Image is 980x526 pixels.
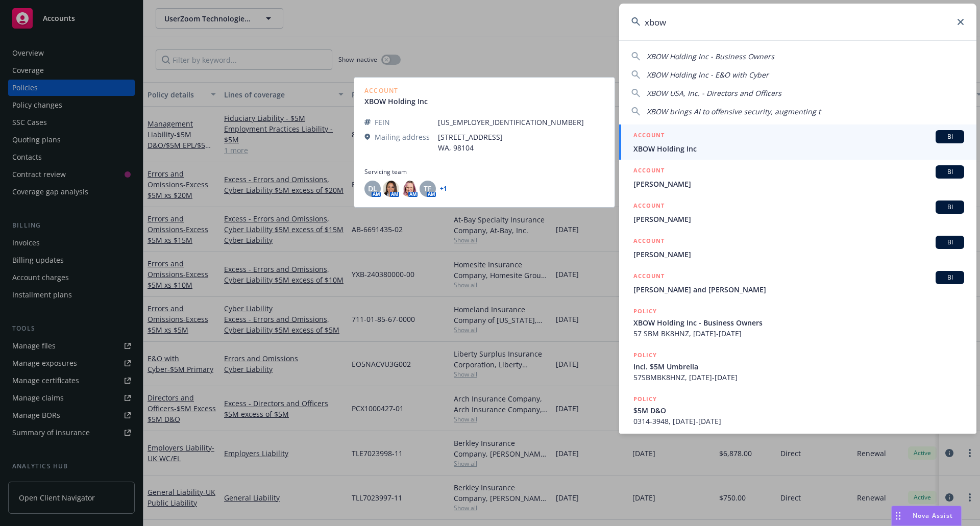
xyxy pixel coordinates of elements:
[892,506,904,525] div: Drag to move
[633,201,665,213] h5: ACCOUNT
[619,344,976,388] a: POLICYIncl. $5M Umbrella57SBMBK8HNZ, [DATE]-[DATE]
[633,236,665,248] h5: ACCOUNT
[633,165,665,178] h5: ACCOUNT
[633,328,964,339] span: 57 SBM BK8HNZ, [DATE]-[DATE]
[619,4,976,40] input: Search...
[633,405,964,416] span: $5M D&O
[647,107,821,116] span: XBOW brings AI to offensive security, augmenting t
[619,160,976,195] a: ACCOUNTBI[PERSON_NAME]
[633,306,657,316] h5: POLICY
[619,265,976,300] a: ACCOUNTBI[PERSON_NAME] and [PERSON_NAME]
[619,124,976,160] a: ACCOUNTBIXBOW Holding Inc
[633,249,964,260] span: [PERSON_NAME]
[647,88,781,98] span: XBOW USA, Inc. - Directors and Officers
[633,179,964,189] span: [PERSON_NAME]
[633,271,665,283] h5: ACCOUNT
[633,372,964,383] span: 57SBMBK8HNZ, [DATE]-[DATE]
[940,167,960,177] span: BI
[619,300,976,344] a: POLICYXBOW Holding Inc - Business Owners57 SBM BK8HNZ, [DATE]-[DATE]
[940,238,960,247] span: BI
[940,273,960,282] span: BI
[633,394,657,404] h5: POLICY
[619,388,976,432] a: POLICY$5M D&O0314-3948, [DATE]-[DATE]
[913,511,953,520] span: Nova Assist
[633,284,964,295] span: [PERSON_NAME] and [PERSON_NAME]
[633,317,964,328] span: XBOW Holding Inc - Business Owners
[647,70,769,80] span: XBOW Holding Inc - E&O with Cyber
[633,350,657,360] h5: POLICY
[940,132,960,141] span: BI
[633,416,964,427] span: 0314-3948, [DATE]-[DATE]
[940,203,960,212] span: BI
[619,195,976,230] a: ACCOUNTBI[PERSON_NAME]
[633,214,964,224] span: [PERSON_NAME]
[891,506,962,526] button: Nova Assist
[647,52,774,61] span: XBOW Holding Inc - Business Owners
[633,143,964,154] span: XBOW Holding Inc
[619,230,976,265] a: ACCOUNTBI[PERSON_NAME]
[633,361,964,372] span: Incl. $5M Umbrella
[633,130,665,142] h5: ACCOUNT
